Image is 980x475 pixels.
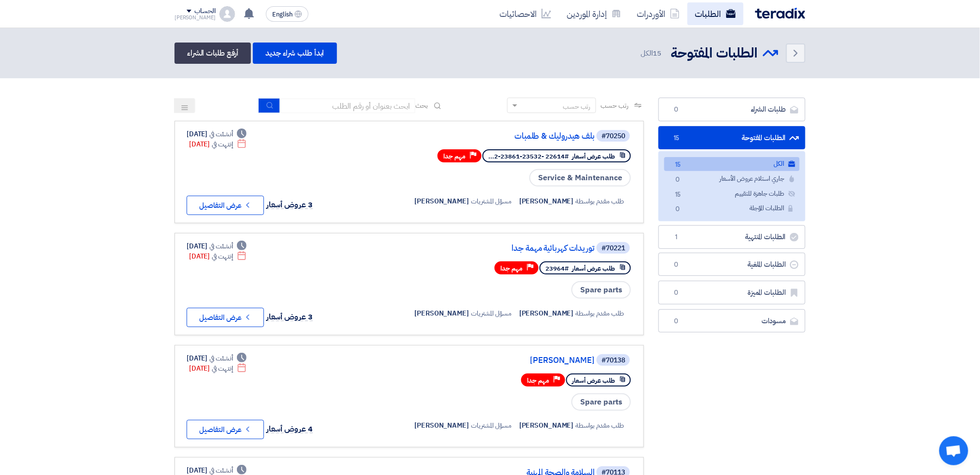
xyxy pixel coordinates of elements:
[519,196,574,206] span: [PERSON_NAME]
[212,251,233,261] span: إنتهت في
[209,353,233,363] span: أنشئت في
[671,317,682,326] span: 0
[559,2,629,25] a: إدارة الموردين
[572,264,615,273] span: طلب عرض أسعار
[571,393,631,411] span: Spare parts
[519,420,574,431] span: [PERSON_NAME]
[414,196,469,206] span: [PERSON_NAME]
[671,260,682,270] span: 0
[672,190,684,200] span: 15
[672,204,684,215] span: 0
[212,139,233,149] span: إنتهت في
[658,253,805,276] a: الطلبات الملغية0
[187,420,264,439] button: عرض التفاصيل
[658,126,805,150] a: الطلبات المفتوحة15
[209,129,233,139] span: أنشئت في
[601,357,625,364] div: #70138
[187,241,247,251] div: [DATE]
[194,7,215,15] div: الحساب
[658,281,805,304] a: الطلبات المميزة0
[672,175,684,185] span: 0
[641,48,663,59] span: الكل
[629,2,687,25] a: الأوردرات
[415,101,428,111] span: بحث
[576,308,625,318] span: طلب مقدم بواسطة
[664,157,800,171] a: الكل
[187,129,247,139] div: [DATE]
[401,244,595,253] a: توريدات كهربائية مهمة جدا
[471,196,512,206] span: مسؤل المشتريات
[601,133,625,140] div: #70250
[175,43,251,64] a: أرفع طلبات الشراء
[401,132,595,141] a: بلف هيدروليك & طلمبات
[664,187,800,201] a: طلبات جاهزة للتقييم
[671,44,758,63] h2: الطلبات المفتوحة
[414,308,469,318] span: [PERSON_NAME]
[471,308,512,318] span: مسؤل المشتريات
[563,101,591,112] div: رتب حسب
[672,160,684,170] span: 15
[653,48,661,58] span: 15
[519,308,574,318] span: [PERSON_NAME]
[664,202,800,216] a: الطلبات المؤجلة
[189,251,247,261] div: [DATE]
[671,105,682,115] span: 0
[671,133,682,143] span: 15
[212,363,233,374] span: إنتهت في
[266,423,313,435] span: 4 عروض أسعار
[576,196,625,206] span: طلب مقدم بواسطة
[601,101,629,111] span: رتب حسب
[755,8,805,19] img: Teradix logo
[488,152,569,161] span: #22614 -23532-23861-2...
[272,11,293,18] span: English
[266,6,308,22] button: English
[939,436,968,465] a: Open chat
[187,353,247,363] div: [DATE]
[266,199,313,211] span: 3 عروض أسعار
[401,356,595,365] a: [PERSON_NAME]
[545,264,569,273] span: #23964
[658,98,805,121] a: طلبات الشراء0
[601,245,625,252] div: #70221
[209,241,233,251] span: أنشئت في
[687,2,744,25] a: الطلبات
[500,264,523,273] span: مهم جدا
[571,281,631,299] span: Spare parts
[492,2,559,25] a: الاحصائيات
[671,232,682,242] span: 1
[572,152,615,161] span: طلب عرض أسعار
[189,363,247,374] div: [DATE]
[219,6,235,22] img: profile_test.png
[187,196,264,215] button: عرض التفاصيل
[529,169,631,187] span: Service & Maintenance
[189,139,247,149] div: [DATE]
[471,420,512,431] span: مسؤل المشتريات
[266,311,313,323] span: 3 عروض أسعار
[253,43,336,64] a: ابدأ طلب شراء جديد
[175,15,216,20] div: [PERSON_NAME]
[414,420,469,431] span: [PERSON_NAME]
[671,288,682,298] span: 0
[664,172,800,186] a: جاري استلام عروض الأسعار
[658,309,805,333] a: مسودات0
[658,225,805,249] a: الطلبات المنتهية1
[576,420,625,431] span: طلب مقدم بواسطة
[443,152,466,161] span: مهم جدا
[280,99,415,113] input: ابحث بعنوان أو رقم الطلب
[187,308,264,327] button: عرض التفاصيل
[572,376,615,385] span: طلب عرض أسعار
[527,376,549,385] span: مهم جدا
